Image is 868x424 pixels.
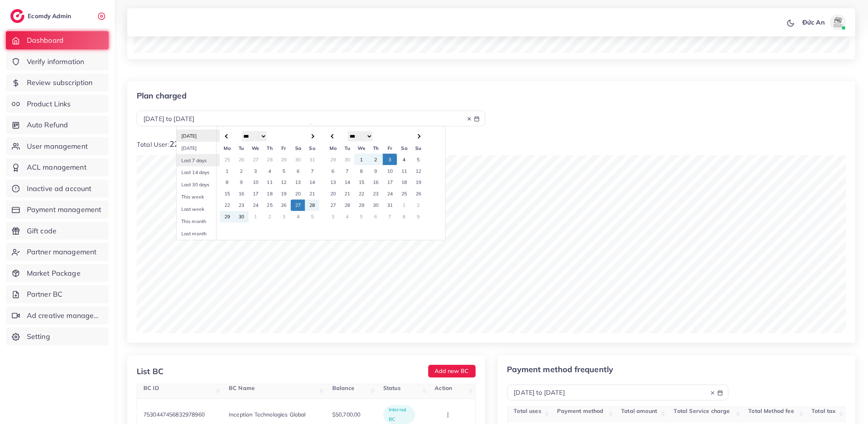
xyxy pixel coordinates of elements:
td: 19 [411,177,426,188]
p: Inception Technologies Global [229,410,306,420]
th: Th [369,142,383,154]
td: 1 [354,154,369,165]
td: 1 [397,200,411,211]
li: Last 30 days [177,179,232,191]
a: Auto Refund [6,116,109,134]
th: Fr [383,142,397,154]
a: Đức Anavatar [798,14,849,30]
td: 4 [263,165,277,177]
td: 30 [369,200,383,211]
span: Payment method [557,408,604,415]
td: 27 [326,200,340,211]
th: Tu [234,142,249,154]
td: 27 [291,200,305,211]
span: Gift code [27,226,56,236]
span: Total Method fee [749,408,795,415]
td: 28 [305,200,319,211]
a: Ad creative management [6,307,109,325]
li: Last week [177,203,232,216]
td: 3 [277,211,291,223]
td: 10 [249,177,263,188]
a: Payment management [6,201,109,219]
td: 5 [277,165,291,177]
td: 13 [326,177,340,188]
button: Add new BC [428,365,476,378]
td: 25 [263,200,277,211]
td: 9 [234,177,249,188]
span: Total Service charge [674,408,730,415]
td: 11 [397,165,411,177]
a: Product Links [6,95,109,113]
img: logo [10,9,24,23]
a: Gift code [6,222,109,240]
td: 26 [234,154,249,165]
th: We [354,142,369,154]
th: Fr [277,142,291,154]
td: 21 [340,188,354,200]
td: 7 [383,211,397,223]
td: 26 [411,188,426,200]
td: 29 [220,211,234,223]
th: Mo [220,142,234,154]
span: Partner BC [27,289,63,299]
td: 25 [397,188,411,200]
td: 29 [277,154,291,165]
a: Partner BC [6,285,109,303]
th: Mo [326,142,340,154]
td: 16 [369,177,383,188]
td: 1 [249,211,263,223]
td: 29 [326,154,340,165]
td: 24 [249,200,263,211]
td: 9 [411,211,426,223]
td: 13 [291,177,305,188]
th: We [249,142,263,154]
th: Th [263,142,277,154]
span: Market Package [27,268,81,278]
td: 6 [369,211,383,223]
span: Verify information [27,57,85,67]
a: Setting [6,327,109,346]
td: 20 [326,188,340,200]
td: 10 [383,165,397,177]
td: 8 [354,165,369,177]
span: Review subscription [27,78,93,88]
td: 12 [411,165,426,177]
td: 16 [234,188,249,200]
p: Plan charged [137,91,485,100]
img: avatar [830,14,846,30]
td: 17 [383,177,397,188]
li: Last month [177,228,232,240]
td: 5 [305,211,319,223]
span: [DATE] to [DATE] [143,115,195,123]
td: 4 [340,211,354,223]
li: This week [177,191,232,203]
td: 5 [354,211,369,223]
th: Sa [291,142,305,154]
td: 21 [305,188,319,200]
li: [DATE] [177,130,232,142]
td: 30 [340,154,354,165]
td: 25 [220,154,234,165]
div: List BC [137,366,164,377]
td: 23 [234,200,249,211]
li: This month [177,216,232,228]
a: Dashboard [6,31,109,49]
td: 3 [383,154,397,165]
span: ACL management [27,162,87,172]
td: 15 [354,177,369,188]
td: 7 [340,165,354,177]
th: Su [305,142,319,154]
td: 23 [369,188,383,200]
p: $50,700.00 [332,410,361,420]
li: [DATE] [177,142,232,154]
td: 24 [383,188,397,200]
td: 6 [291,165,305,177]
a: Inactive ad account [6,180,109,198]
td: 11 [263,177,277,188]
p: Đức An [802,17,825,27]
td: 26 [277,200,291,211]
span: BC Name [229,385,255,392]
span: Partner management [27,247,97,257]
a: Partner management [6,243,109,261]
td: 2 [263,211,277,223]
